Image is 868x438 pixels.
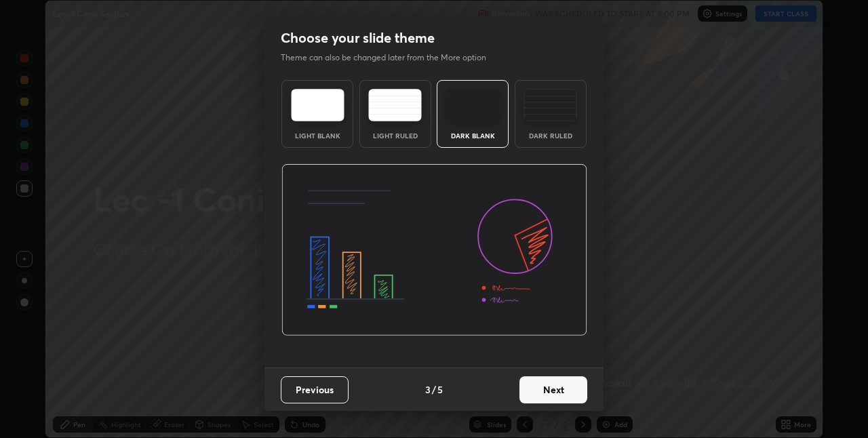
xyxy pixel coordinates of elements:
div: Dark Ruled [524,132,578,139]
h4: 3 [425,382,431,397]
p: Theme can also be changed later from the More option [281,52,500,64]
div: Light Blank [290,132,344,139]
img: darkRuledTheme.de295e13.svg [524,89,577,121]
h2: Choose your slide theme [281,29,435,47]
div: Light Ruled [368,132,422,139]
img: lightRuledTheme.5fabf969.svg [368,89,422,121]
button: Previous [281,376,349,403]
h4: 5 [437,382,443,397]
img: lightTheme.e5ed3b09.svg [291,89,344,121]
h4: / [432,382,436,397]
button: Next [519,376,587,403]
div: Dark Blank [446,132,500,139]
img: darkThemeBanner.d06ce4a2.svg [281,164,587,336]
img: darkTheme.f0cc69e5.svg [446,89,500,121]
